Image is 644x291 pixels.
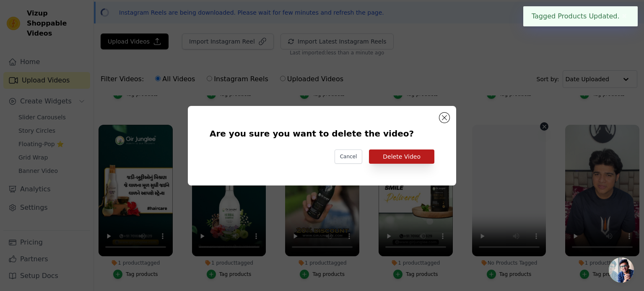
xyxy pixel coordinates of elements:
[439,113,449,123] button: Close modal
[609,258,634,283] a: Open chat
[210,128,434,139] div: Are you sure you want to delete the video?
[335,149,363,164] button: Cancel
[369,149,434,164] button: Delete Video
[620,11,629,21] button: Close
[523,6,638,26] div: Tagged Products Updated.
